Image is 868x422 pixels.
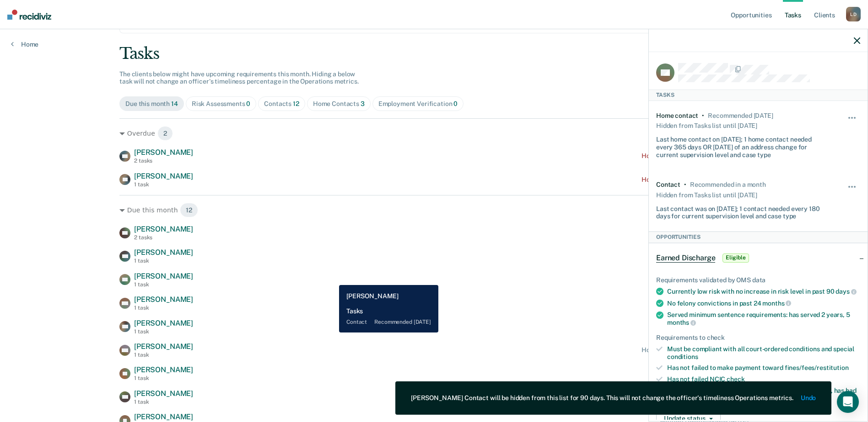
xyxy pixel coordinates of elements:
div: Contacts [264,100,299,108]
span: [PERSON_NAME] [134,148,193,157]
span: 3 [361,100,365,107]
div: Last contact was on [DATE]; 1 contact needed every 180 days for current supervision level and cas... [656,201,826,221]
div: Currently low risk with no increase in risk level in past 90 [667,287,860,295]
div: Hidden from Tasks list until [DATE] [656,189,757,201]
span: days [836,288,856,295]
div: Home contact recommended [DATE] [642,152,749,160]
div: Home contact [656,112,698,120]
span: [PERSON_NAME] [134,272,193,280]
div: Has not failed NCIC [667,375,860,383]
img: Recidiviz [7,10,51,20]
div: Open Intercom Messenger [837,391,859,413]
div: No felony convictions in past 24 [667,299,860,307]
div: • [702,112,704,120]
span: The clients below might have upcoming requirements this month. Hiding a below task will not chang... [119,70,359,85]
div: Recommended 3 months ago [708,112,773,120]
span: [PERSON_NAME] [134,412,193,421]
button: Undo [801,394,816,402]
div: Hidden from Tasks list until [DATE] [656,119,757,132]
span: [PERSON_NAME] [134,248,193,257]
span: [PERSON_NAME] [134,225,193,233]
span: [PERSON_NAME] [134,365,193,374]
div: Overdue [119,126,749,141]
div: Requirements validated by OMS data [656,276,860,284]
span: fines/fees/restitution [785,364,849,371]
div: 1 task [134,305,193,311]
div: Risk Assessments [192,100,251,108]
div: Employment Verification [378,100,458,108]
div: Served minimum sentence requirements: has served 2 years, 5 [667,311,860,327]
div: Opportunities [649,232,868,243]
div: 1 task [134,328,193,335]
span: 0 [246,100,250,107]
div: Requirements to check [656,334,860,342]
div: Home contact recommended [DATE] [642,346,749,354]
div: Due this month [125,100,178,108]
div: 2 tasks [134,158,193,164]
div: Home contact recommended [DATE] [642,176,749,184]
div: Contact [656,181,680,189]
span: 0 [453,100,458,107]
div: Recommended in a month [690,181,766,189]
span: 14 [171,100,178,107]
div: Must be compliant with all court-ordered conditions and special [667,345,860,361]
span: [PERSON_NAME] [134,172,193,180]
span: conditions [667,353,698,360]
div: Home Contacts [313,100,365,108]
span: Earned Discharge [656,253,715,263]
div: 2 tasks [134,234,193,241]
span: months [667,319,696,326]
div: Last home contact on [DATE]; 1 home contact needed every 365 days OR [DATE] of an address change ... [656,132,826,158]
div: 1 task [134,352,193,358]
span: 12 [293,100,299,107]
div: Due this month [119,203,749,217]
span: Eligible [722,253,749,263]
div: 1 task [134,281,193,288]
span: [PERSON_NAME] [134,319,193,327]
div: Earned DischargeEligible [649,243,868,273]
div: Tasks [649,90,868,100]
span: 12 [180,203,198,217]
span: [PERSON_NAME] [134,295,193,304]
span: check [727,375,744,383]
span: [PERSON_NAME] [134,342,193,351]
div: L D [846,7,861,21]
span: months [762,300,791,307]
div: 1 task [134,399,193,405]
a: Home [11,40,38,48]
div: 1 task [134,181,193,188]
div: 1 task [134,375,193,381]
div: • [684,181,686,189]
div: 1 task [134,258,193,264]
span: 2 [157,126,173,141]
div: [PERSON_NAME] Contact will be hidden from this list for 90 days. This will not change the officer... [411,394,793,402]
div: Has not failed to make payment toward [667,364,860,372]
span: [PERSON_NAME] [134,389,193,398]
div: Tasks [119,44,749,63]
